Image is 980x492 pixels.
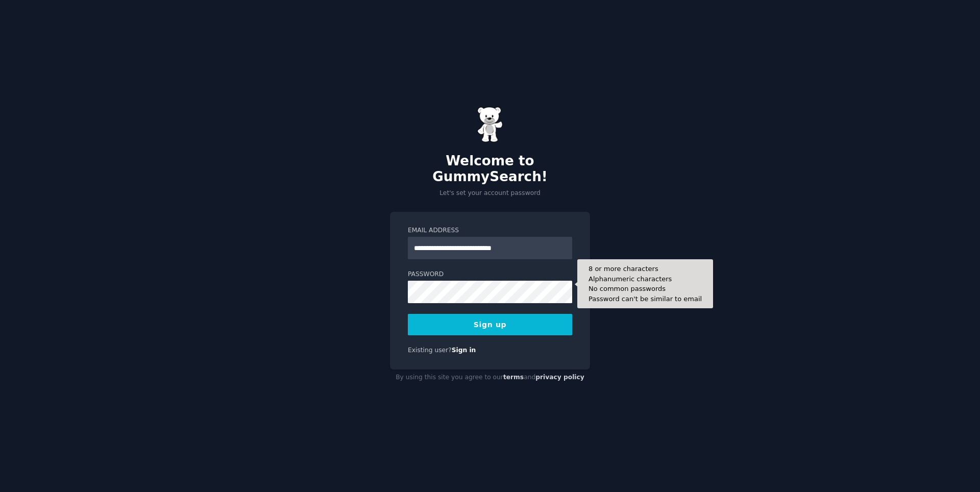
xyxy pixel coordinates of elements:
[408,226,572,235] label: Email Address
[390,370,590,386] div: By using this site you agree to our and
[452,347,476,354] a: Sign in
[503,374,524,381] a: terms
[408,314,572,335] button: Sign up
[390,189,590,198] p: Let's set your account password
[408,270,572,279] label: Password
[408,347,452,354] span: Existing user?
[535,374,584,381] a: privacy policy
[390,153,590,185] h2: Welcome to GummySearch!
[477,107,503,142] img: Gummy Bear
